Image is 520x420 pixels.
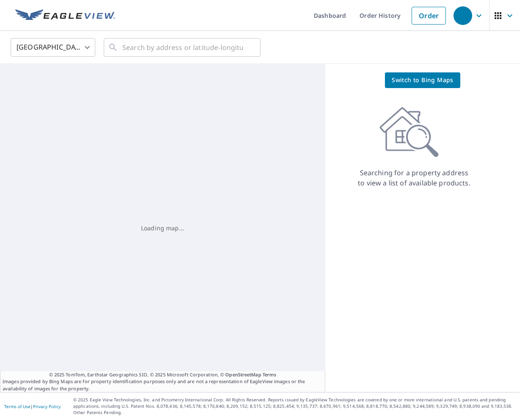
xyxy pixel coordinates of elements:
[73,397,516,416] p: © 2025 Eagle View Technologies, Inc. and Pictometry International Corp. All Rights Reserved. Repo...
[15,9,115,22] img: EV Logo
[357,168,471,188] p: Searching for a property address to view a list of available products.
[4,404,61,409] p: |
[392,75,454,86] span: Switch to Bing Maps
[11,36,95,59] div: [GEOGRAPHIC_DATA]
[141,224,184,232] div: Loading map...
[49,371,277,379] span: © 2025 TomTom, Earthstar Geographics SIO, © 2025 Microsoft Corporation, ©
[33,403,61,409] a: Privacy Policy
[385,72,460,88] button: Switch to Bing Maps
[225,371,261,378] a: OpenStreetMap
[4,403,30,409] a: Terms of Use
[122,36,243,59] input: Search by address or latitude-longitude
[263,371,277,378] a: Terms
[412,7,446,25] a: Order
